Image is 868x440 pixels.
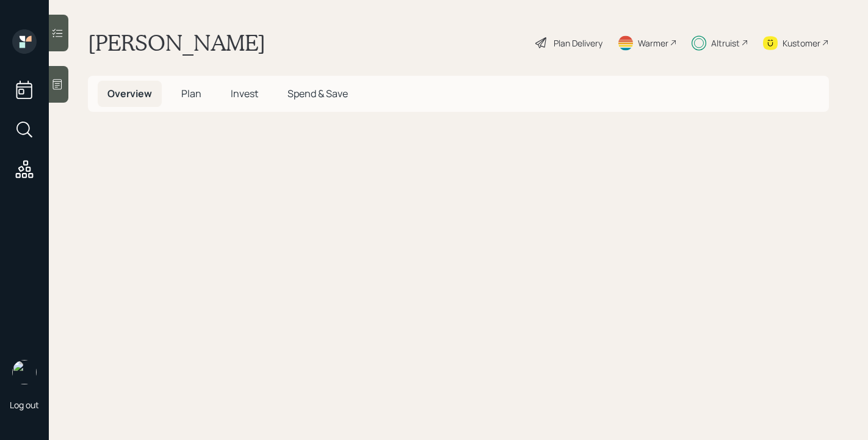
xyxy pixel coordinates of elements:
div: Log out [10,399,39,411]
span: Overview [107,87,152,100]
div: Kustomer [783,37,820,50]
div: Plan Delivery [554,37,602,50]
h1: [PERSON_NAME] [88,29,266,56]
div: Altruist [711,37,740,50]
span: Invest [231,87,258,100]
div: Warmer [638,37,668,50]
span: Spend & Save [288,87,348,100]
img: aleksandra-headshot.png [12,360,37,384]
span: Plan [181,87,201,100]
